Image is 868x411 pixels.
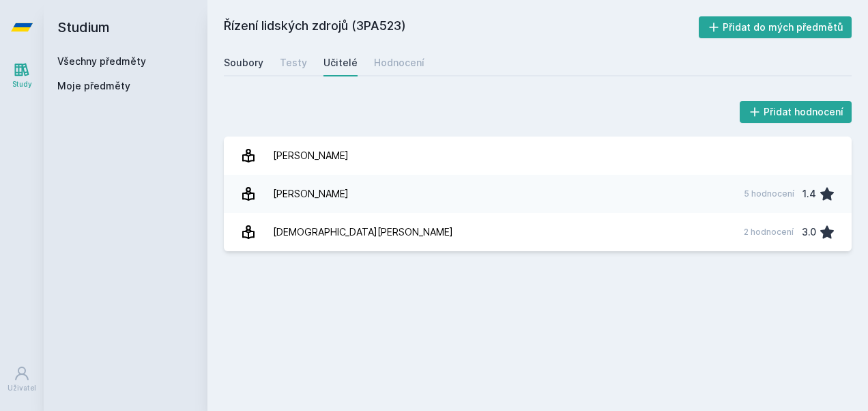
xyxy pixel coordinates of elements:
[280,56,307,70] div: Testy
[323,56,358,70] div: Učitelé
[744,227,794,238] div: 2 hodnocení
[3,55,41,96] a: Study
[8,383,36,393] div: Uživatel
[744,188,794,199] div: 5 hodnocení
[12,79,32,89] div: Study
[224,56,263,70] div: Soubory
[280,49,307,76] a: Testy
[323,49,358,76] a: Učitelé
[224,175,852,213] a: [PERSON_NAME] 5 hodnocení 1.4
[273,218,453,246] div: [DEMOGRAPHIC_DATA][PERSON_NAME]
[224,16,699,38] h2: Řízení lidských zdrojů (3PA523)
[224,213,852,251] a: [DEMOGRAPHIC_DATA][PERSON_NAME] 2 hodnocení 3.0
[3,358,41,400] a: Uživatel
[57,79,130,93] span: Moje předměty
[374,49,424,76] a: Hodnocení
[224,137,852,175] a: [PERSON_NAME]
[57,55,146,67] a: Všechny předměty
[224,49,263,76] a: Soubory
[273,180,349,208] div: [PERSON_NAME]
[802,218,816,246] div: 3.0
[273,142,349,169] div: [PERSON_NAME]
[374,56,424,70] div: Hodnocení
[802,180,816,208] div: 1.4
[740,101,852,123] button: Přidat hodnocení
[699,16,852,38] button: Přidat do mých předmětů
